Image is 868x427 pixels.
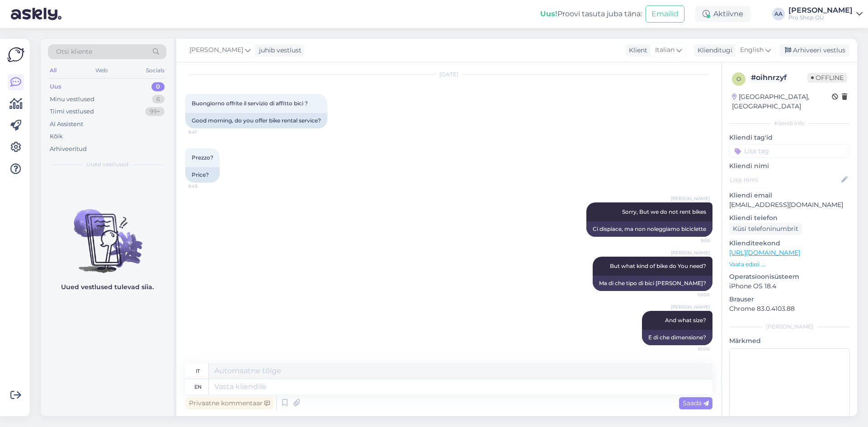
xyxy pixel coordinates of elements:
[729,200,850,210] p: [EMAIL_ADDRESS][DOMAIN_NAME]
[86,160,128,169] span: Uued vestlused
[732,92,832,111] div: [GEOGRAPHIC_DATA], [GEOGRAPHIC_DATA]
[729,161,850,171] p: Kliendi nimi
[50,120,83,129] div: AI Assistent
[7,46,24,63] img: Askly Logo
[188,129,222,136] span: 9:41
[694,46,732,55] div: Klienditugi
[729,336,850,346] p: Märkmed
[189,45,243,55] span: [PERSON_NAME]
[671,195,710,202] span: [PERSON_NAME]
[185,397,274,409] div: Privaatne kommentaar
[622,208,706,215] span: Sorry, But we do not rent bikes
[646,5,684,23] button: Emailid
[772,8,785,20] div: AA
[729,119,850,127] div: Kliendi info
[50,132,63,141] div: Kõik
[729,213,850,223] p: Kliendi telefon
[729,223,802,235] div: Küsi telefoninumbrit
[676,237,710,244] span: 9:58
[188,183,222,190] span: 9:43
[729,191,850,200] p: Kliendi email
[729,272,850,282] p: Operatsioonisüsteem
[729,260,850,268] p: Vaata edasi ...
[152,95,165,104] div: 6
[729,144,850,158] input: Lisa tag
[185,167,220,183] div: Price?
[593,276,712,291] div: Ma di che tipo di bici [PERSON_NAME]?
[151,82,165,91] div: 0
[56,47,92,56] span: Otsi kliente
[540,9,557,18] b: Uus!
[50,145,87,154] div: Arhiveeritud
[729,323,850,331] div: [PERSON_NAME]
[736,75,741,82] span: o
[192,100,308,107] span: Buongiorno offrite il servizio di affitto bici ?
[196,363,200,379] div: it
[729,133,850,142] p: Kliendi tag'id
[61,282,154,292] p: Uued vestlused tulevad siia.
[192,154,213,161] span: Prezzo?
[751,72,807,83] div: # oihnrzyf
[695,6,750,22] div: Aktiivne
[676,346,710,352] span: 10:00
[788,7,863,21] a: [PERSON_NAME]Pro Shop OÜ
[610,263,706,269] span: But what kind of bike do You need?
[730,175,840,185] input: Lisa nimi
[48,65,58,76] div: All
[671,249,710,256] span: [PERSON_NAME]
[642,330,712,345] div: E di che dimensione?
[671,304,710,310] span: [PERSON_NAME]
[807,73,847,83] span: Offline
[255,46,302,55] div: juhib vestlust
[740,45,764,55] span: English
[41,193,174,274] img: No chats
[779,44,849,56] div: Arhiveeri vestlus
[194,379,202,394] div: en
[625,46,647,55] div: Klient
[683,399,709,407] span: Saada
[729,282,850,291] p: iPhone OS 18.4
[676,291,710,298] span: 10:00
[729,304,850,314] p: Chrome 83.0.4103.88
[729,295,850,304] p: Brauser
[185,70,712,79] div: [DATE]
[540,9,642,19] div: Proovi tasuta juba täna:
[586,221,712,237] div: Ci dispiace, ma non noleggiamo biciclette
[788,14,853,21] div: Pro Shop OÜ
[729,249,800,257] a: [URL][DOMAIN_NAME]
[655,45,675,55] span: Italian
[788,7,853,14] div: [PERSON_NAME]
[94,65,109,76] div: Web
[185,113,327,128] div: Good morning, do you offer bike rental service?
[729,239,850,248] p: Klienditeekond
[50,82,61,91] div: Uus
[144,65,166,76] div: Socials
[50,95,94,104] div: Minu vestlused
[145,107,165,116] div: 99+
[50,107,94,116] div: Tiimi vestlused
[665,317,706,324] span: And what size?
